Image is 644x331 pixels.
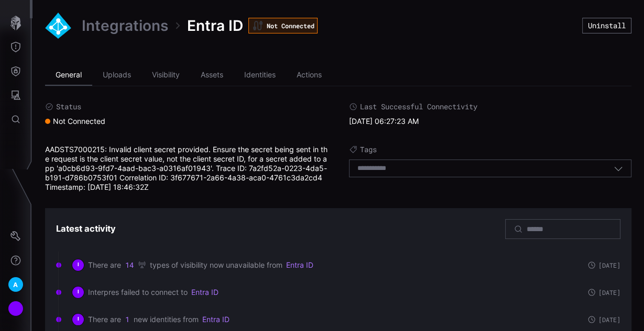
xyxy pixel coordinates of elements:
[582,18,631,33] button: Uninstall
[191,288,219,297] a: Entra ID
[234,65,286,86] li: Identities
[45,117,105,126] div: Not Connected
[13,279,18,290] span: A
[125,260,134,270] button: 14
[1,272,31,296] button: A
[598,316,620,323] span: [DATE]
[150,260,282,270] span: types of visibility now unavailable from
[45,145,328,192] div: AADSTS7000215: Invalid client secret provided. Ensure the secret being sent in the request is the...
[202,315,230,324] a: Entra ID
[92,65,141,86] li: Uploads
[134,315,199,324] span: new identities from
[349,117,419,125] time: [DATE] 06:27:23 AM
[45,65,92,86] li: General
[598,289,620,295] span: [DATE]
[78,316,79,322] span: I
[45,13,71,39] img: Azure AD
[125,314,130,325] button: 1
[360,102,477,111] span: Last Successful Connectivity
[56,223,116,234] h3: Latest activity
[88,260,121,270] span: There are
[78,289,79,295] span: I
[88,288,188,297] span: Interpres failed to connect to
[88,315,121,324] span: There are
[286,260,313,270] a: Entra ID
[598,262,620,268] span: [DATE]
[614,164,623,173] button: Toggle options menu
[248,18,318,33] div: Not Connected
[190,65,234,86] li: Assets
[56,102,81,111] span: Status
[82,16,168,35] a: Integrations
[78,261,79,268] span: I
[187,16,243,35] span: Entra ID
[360,145,377,154] span: Tags
[286,65,332,86] li: Actions
[141,65,190,86] li: Visibility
